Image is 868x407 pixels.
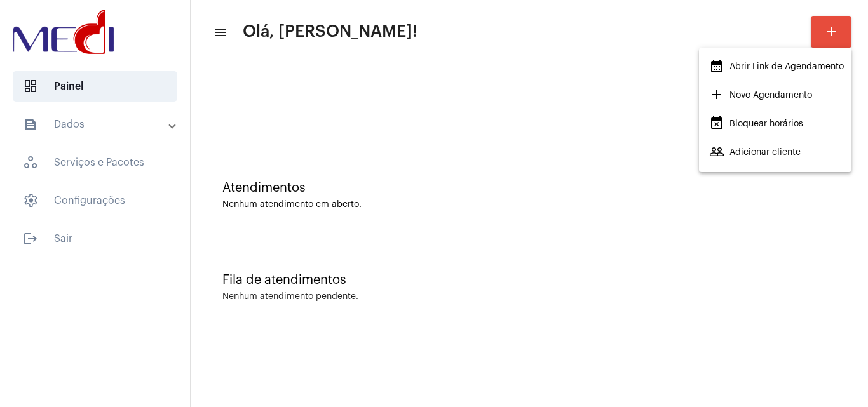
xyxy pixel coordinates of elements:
[709,116,724,131] mat-icon: event_busy
[709,55,844,78] span: Abrir Link de Agendamento
[709,84,812,107] span: Novo Agendamento
[709,141,801,164] span: Adicionar cliente
[699,110,851,138] button: Bloquear horários
[699,53,851,81] button: Abrir Link de Agendamento
[699,138,851,167] button: Adicionar cliente
[709,112,803,135] span: Bloquear horários
[709,58,724,74] mat-icon: calendar_month_outlined
[709,144,724,159] mat-icon: people_outline
[709,87,724,102] mat-icon: add
[699,81,851,110] button: Novo Agendamento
